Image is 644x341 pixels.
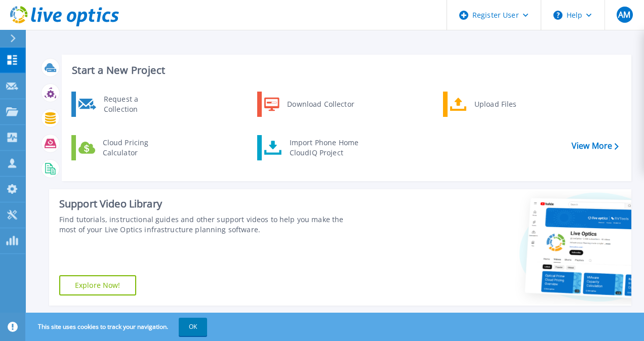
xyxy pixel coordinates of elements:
[99,94,173,114] div: Request a Collection
[469,94,544,114] div: Upload Files
[59,215,362,235] div: Find tutorials, instructional guides and other support videos to help you make the most of your L...
[618,11,630,19] span: AM
[28,318,207,336] span: This site uses cookies to track your navigation.
[98,138,173,158] div: Cloud Pricing Calculator
[443,92,547,117] a: Upload Files
[257,92,361,117] a: Download Collector
[72,65,618,76] h3: Start a New Project
[282,94,358,114] div: Download Collector
[59,275,136,295] a: Explore Now!
[179,318,207,336] button: OK
[285,138,364,158] div: Import Phone Home CloudIQ Project
[59,197,362,210] div: Support Video Library
[572,141,619,151] a: View More
[71,92,175,117] a: Request a Collection
[71,135,175,160] a: Cloud Pricing Calculator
